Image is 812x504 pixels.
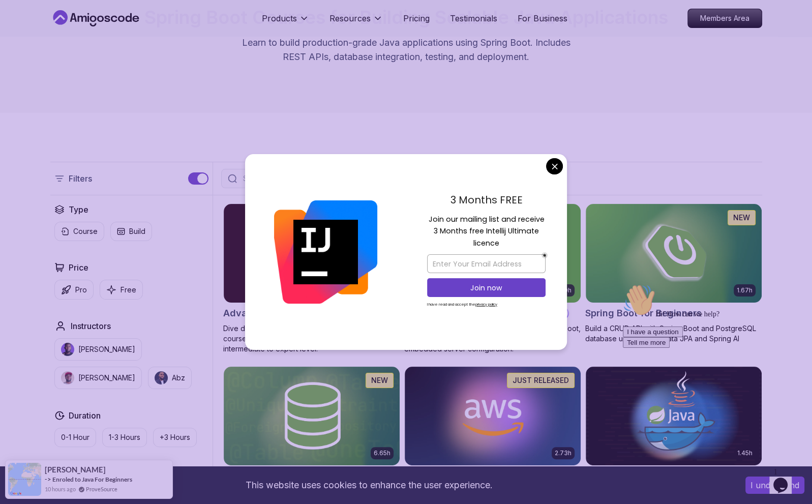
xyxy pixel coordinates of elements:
[54,428,96,447] button: 0-1 Hour
[102,428,147,447] button: 1-3 Hours
[8,474,730,496] div: This website uses cookies to enhance the user experience.
[450,12,497,24] a: Testimonials
[4,47,64,57] button: I have a question
[585,203,762,344] a: Spring Boot for Beginners card1.67hNEWSpring Boot for BeginnersBuild a CRUD API with Spring Boot ...
[4,4,187,68] div: 👋Hi! How can we help?I have a questionTell me more
[86,485,117,493] a: ProveSource
[45,465,106,474] span: [PERSON_NAME]
[121,285,136,295] p: Free
[54,367,142,389] button: instructor img[PERSON_NAME]
[405,367,581,465] img: AWS for Developers card
[109,432,140,442] p: 1-3 Hours
[54,338,142,361] button: instructor img[PERSON_NAME]
[61,343,74,356] img: instructor img
[160,432,190,442] p: +3 Hours
[223,306,325,320] h2: Advanced Spring Boot
[223,203,400,354] a: Advanced Spring Boot card5.18hAdvanced Spring BootProDive deep into Spring Boot with our advanced...
[513,375,569,386] p: JUST RELEASED
[155,371,168,384] img: instructor img
[61,371,74,384] img: instructor img
[235,36,577,64] p: Learn to build production-grade Java applications using Spring Boot. Includes REST APIs, database...
[61,432,89,442] p: 0-1 Hour
[54,222,104,241] button: Course
[71,320,111,332] h2: Instructors
[78,373,135,383] p: [PERSON_NAME]
[224,367,400,465] img: Spring Data JPA card
[78,344,135,354] p: [PERSON_NAME]
[4,31,101,38] span: Hi! How can we help?
[586,204,762,303] img: Spring Boot for Beginners card
[241,173,459,184] input: Search Java, React, Spring boot ...
[585,323,762,344] p: Build a CRUD API with Spring Boot and PostgreSQL database using Spring Data JPA and Spring AI
[172,373,185,383] p: Abz
[223,323,400,354] p: Dive deep into Spring Boot with our advanced course, designed to take your skills from intermedia...
[371,375,388,386] p: NEW
[148,367,192,389] button: instructor imgAbz
[129,226,145,236] p: Build
[329,12,383,33] button: Resources
[329,12,371,24] p: Resources
[745,477,804,494] button: Accept cookies
[224,204,400,303] img: Advanced Spring Boot card
[688,9,762,27] p: Members Area
[586,367,762,465] img: Docker for Java Developers card
[769,463,802,494] iframe: chat widget
[262,12,297,24] p: Products
[52,476,132,483] a: Enroled to Java For Beginners
[555,449,572,457] p: 2.73h
[8,463,41,496] img: provesource social proof notification image
[69,172,92,185] p: Filters
[45,475,51,483] span: ->
[100,280,143,300] button: Free
[518,12,567,24] a: For Business
[4,4,37,37] img: :wave:
[403,12,430,24] a: Pricing
[69,261,88,274] h2: Price
[54,280,94,300] button: Pro
[4,57,51,68] button: Tell me more
[69,203,88,216] h2: Type
[73,226,98,236] p: Course
[262,12,309,33] button: Products
[619,280,802,458] iframe: chat widget
[153,428,197,447] button: +3 Hours
[45,485,76,493] span: 10 hours ago
[374,449,390,457] p: 6.65h
[75,285,87,295] p: Pro
[733,213,750,223] p: NEW
[585,306,702,320] h2: Spring Boot for Beginners
[110,222,152,241] button: Build
[69,409,101,422] h2: Duration
[687,9,762,28] a: Members Area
